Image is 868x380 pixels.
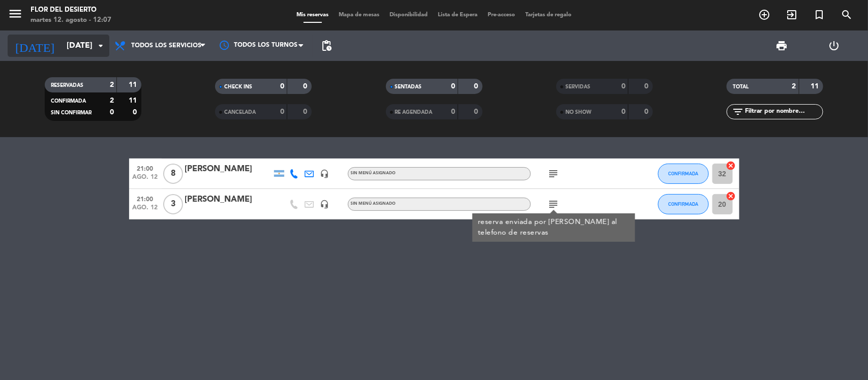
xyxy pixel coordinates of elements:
strong: 0 [304,108,310,115]
span: TOTAL [733,84,749,89]
span: SENTADAS [395,84,422,89]
i: power_settings_new [828,40,841,52]
span: Mapa de mesas [334,12,384,18]
span: Sin menú asignado [351,202,396,206]
div: [PERSON_NAME] [185,193,272,206]
strong: 0 [280,108,284,115]
span: 8 [163,164,183,184]
span: Disponibilidad [384,12,433,18]
span: ago. 12 [133,204,158,216]
button: menu [8,6,23,25]
span: CHECK INS [224,84,252,89]
strong: 11 [129,81,139,88]
i: filter_list [732,106,744,118]
strong: 2 [110,81,114,88]
span: CANCELADA [224,110,256,115]
div: LOG OUT [808,30,860,61]
strong: 0 [621,108,625,115]
strong: 0 [451,83,455,90]
span: ago. 12 [133,174,158,185]
span: Sin menú asignado [351,171,396,175]
i: exit_to_app [786,9,798,21]
input: Filtrar por nombre... [744,106,823,117]
i: cancel [726,191,736,201]
strong: 2 [110,97,114,104]
strong: 0 [644,108,650,115]
strong: 0 [304,83,310,90]
span: 21:00 [133,193,158,204]
span: CONFIRMADA [668,201,698,207]
i: add_circle_outline [758,9,770,21]
span: SERVIDAS [565,84,590,89]
div: reserva enviada por [PERSON_NAME] al telefono de reservas [477,217,630,238]
i: cancel [726,161,736,171]
span: Pre-acceso [483,12,520,18]
i: subject [548,168,560,180]
strong: 11 [129,97,139,104]
span: Todos los servicios [131,42,201,49]
div: FLOR DEL DESIERTO [31,5,111,15]
span: RESERVADAS [51,83,83,88]
i: turned_in_not [813,9,825,21]
i: [DATE] [8,35,62,57]
strong: 0 [280,83,284,90]
i: menu [8,6,23,21]
i: subject [548,198,560,210]
span: Lista de Espera [433,12,483,18]
span: 21:00 [133,162,158,174]
i: headset_mic [320,169,330,178]
span: CONFIRMADA [51,99,86,104]
strong: 11 [811,83,821,90]
strong: 0 [621,83,625,90]
span: Tarjetas de regalo [520,12,577,18]
i: search [841,9,853,21]
span: Mis reservas [291,12,334,18]
button: CONFIRMADA [658,194,709,214]
span: NO SHOW [565,110,591,115]
strong: 0 [644,83,650,90]
div: [PERSON_NAME] [185,163,272,176]
span: CONFIRMADA [668,171,698,176]
div: martes 12. agosto - 12:07 [31,15,111,25]
span: 3 [163,194,183,214]
strong: 0 [474,83,480,90]
strong: 0 [110,109,114,116]
span: print [776,40,788,52]
span: RE AGENDADA [395,110,433,115]
i: arrow_drop_down [95,40,107,52]
strong: 0 [474,108,480,115]
span: SIN CONFIRMAR [51,110,92,115]
i: headset_mic [320,200,330,209]
strong: 2 [792,83,796,90]
strong: 0 [451,108,455,115]
strong: 0 [133,109,139,116]
span: pending_actions [320,40,333,52]
button: CONFIRMADA [658,164,709,184]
